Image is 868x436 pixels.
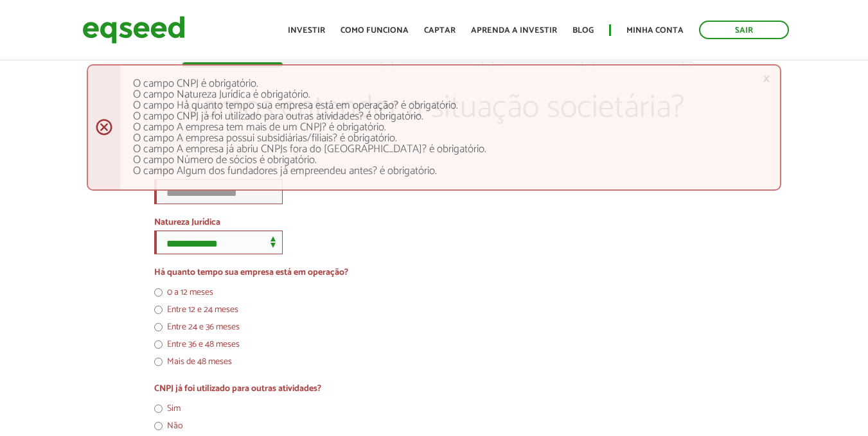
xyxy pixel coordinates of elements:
input: 0 a 12 meses [154,288,163,297]
a: Investir [288,26,325,35]
li: O campo Há quanto tempo sua empresa está em operação? é obrigatório. [133,100,754,111]
input: Entre 36 e 48 meses [154,340,163,349]
input: Sim [154,405,163,413]
li: O campo A empresa já abriu CNPJs fora do [GEOGRAPHIC_DATA]? é obrigatório. [133,144,754,155]
label: 0 a 12 meses [154,288,213,301]
li: O campo A empresa tem mais de um CNPJ? é obrigatório. [133,122,754,133]
input: Mais de 48 meses [154,358,163,366]
label: Entre 36 e 48 meses [154,340,240,353]
a: Sair [699,21,789,39]
label: Não [154,422,183,435]
a: Minha conta [626,26,684,35]
label: Entre 12 e 24 meses [154,306,238,318]
a: Captar [424,26,456,35]
a: × [763,72,770,85]
li: O campo Natureza Jurídica é obrigatório. [133,89,754,100]
label: Natureza Jurídica [154,218,220,227]
label: Mais de 48 meses [154,358,232,371]
input: Não [154,422,163,430]
label: Sim [154,405,181,417]
li: O campo Algum dos fundadores já empreendeu antes? é obrigatório. [133,166,754,177]
li: O campo Número de sócios é obrigatório. [133,155,754,166]
li: O campo CNPJ é obrigatório. [133,78,754,89]
li: O campo A empresa possui subsidiárias/filiais? é obrigatório. [133,133,754,144]
label: CNPJ já foi utilizado para outras atividades? [154,385,321,394]
a: Aprenda a investir [471,26,557,35]
a: Como funciona [341,26,409,35]
input: Entre 24 e 36 meses [154,323,163,331]
input: Entre 12 e 24 meses [154,306,163,314]
label: Há quanto tempo sua empresa está em operação? [154,268,348,277]
li: O campo CNPJ já foi utilizado para outras atividades? é obrigatório. [133,111,754,122]
a: Blog [572,26,594,35]
label: Entre 24 e 36 meses [154,323,240,336]
img: EqSeed [82,13,185,47]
